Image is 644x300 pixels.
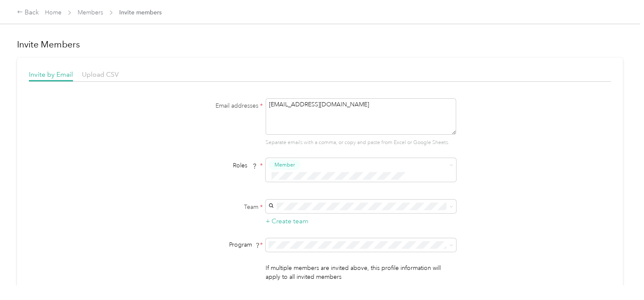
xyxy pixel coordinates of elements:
[266,264,456,281] p: If multiple members are invited above, this profile information will apply to all invited members
[157,240,263,249] div: Program
[269,160,301,170] button: Member
[596,253,644,300] iframe: Everlance-gr Chat Button Frame
[157,101,263,110] label: Email addresses
[157,203,263,211] label: Team
[266,216,308,227] button: + Create team
[82,70,119,78] span: Upload CSV
[266,98,456,135] textarea: [EMAIL_ADDRESS][DOMAIN_NAME]
[17,8,39,18] div: Back
[230,159,260,172] span: Roles
[119,8,162,17] span: Invite members
[29,70,73,78] span: Invite by Email
[274,161,295,169] span: Member
[266,139,456,147] p: Separate emails with a comma, or copy and paste from Excel or Google Sheets.
[45,9,62,16] a: Home
[78,9,103,16] a: Members
[17,39,623,50] h1: Invite Members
